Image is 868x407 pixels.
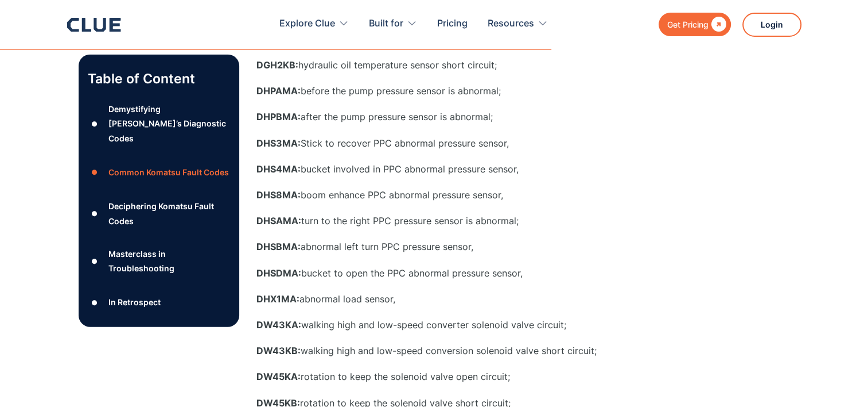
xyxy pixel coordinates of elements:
div: Resources [488,6,548,42]
p: turn to the right PPC pressure sensor is abnormal; [256,214,715,228]
a: Get Pricing [659,13,731,36]
p: rotation to keep the solenoid valve open circuit; [256,370,715,384]
p: walking high and low-speed conversion solenoid valve short circuit; [256,344,715,358]
div: Explore Clue [279,6,335,42]
div: Get Pricing [667,17,709,32]
div: Resources [488,6,534,42]
strong: DW43KA: [256,319,301,331]
p: boom enhance PPC abnormal pressure sensor, [256,188,715,202]
a: ●Masterclass in Troubleshooting [88,247,230,275]
strong: DHS4MA: [256,163,301,175]
a: Pricing [437,6,468,42]
div:  [709,17,726,32]
p: before the pump pressure sensor is abnormal; [256,84,715,98]
div: ● [88,252,102,270]
p: Table of Content [88,70,230,88]
div: ● [88,164,102,181]
strong: DHPBMA: [256,111,301,122]
div: Demystifying [PERSON_NAME]’s Diagnostic Codes [108,102,229,145]
p: hydraulic oil temperature sensor short circuit; [256,58,715,72]
div: Built for [369,6,403,42]
strong: DHSDMA: [256,267,301,279]
strong: DHS8MA: [256,189,301,201]
div: In Retrospect [108,295,160,309]
strong: DHS3MA: [256,137,301,149]
a: ●Deciphering Komatsu Fault Codes [88,199,230,228]
div: Common Komatsu Fault Codes [108,165,228,179]
p: abnormal left turn PPC pressure sensor, [256,240,715,254]
strong: DHPAMA: [256,85,301,97]
div: ● [88,115,102,132]
strong: DGH2KB: [256,59,298,71]
strong: DHSAMA: [256,215,301,226]
p: walking high and low-speed converter solenoid valve circuit; [256,318,715,332]
div: Masterclass in Troubleshooting [108,247,229,275]
a: ●In Retrospect [88,294,230,311]
p: after the pump pressure sensor is abnormal; [256,110,715,124]
div: ● [88,205,102,222]
a: ●Demystifying [PERSON_NAME]’s Diagnostic Codes [88,102,230,145]
div: Explore Clue [279,6,349,42]
a: Login [742,13,801,37]
div: Built for [369,6,417,42]
div: Deciphering Komatsu Fault Codes [108,199,229,228]
p: bucket involved in PPC abnormal pressure sensor, [256,162,715,176]
strong: DHSBMA: [256,241,301,252]
strong: DW43KB: [256,345,301,356]
p: Stick to recover PPC abnormal pressure sensor, [256,136,715,151]
strong: DHX1MA: [256,293,299,305]
p: abnormal load sensor, [256,292,715,306]
p: bucket to open the PPC abnormal pressure sensor, [256,266,715,281]
strong: DW45KA: [256,371,301,382]
a: ●Common Komatsu Fault Codes [88,164,230,181]
div: ● [88,294,102,311]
